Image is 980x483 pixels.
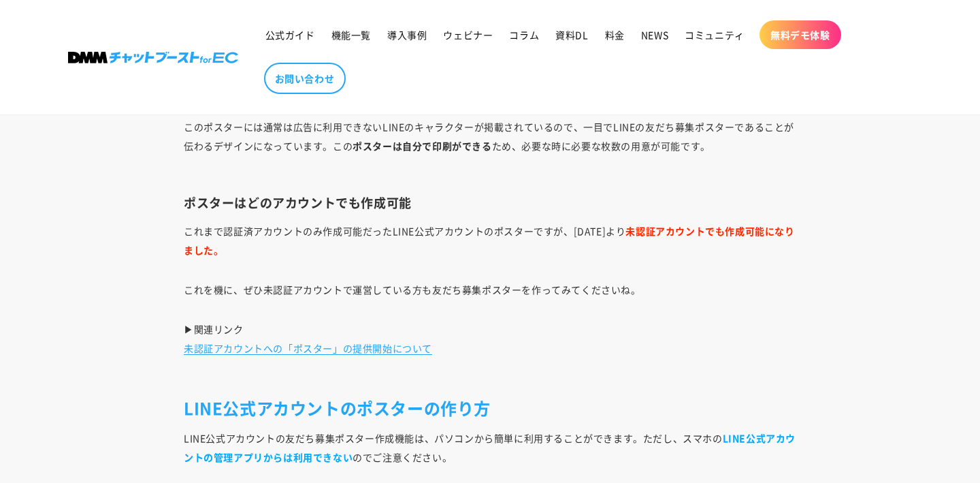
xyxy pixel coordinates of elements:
b: 未認証アカウントでも作成可能になりました。 [184,224,795,257]
span: ウェビナー [443,29,493,41]
span: コラム [509,29,539,41]
h2: LINE公式アカウントのポスターの作り方 [184,397,796,418]
p: LINE公式アカウントの友だち募集ポスター作成機能は、パソコンから簡単に利用することができます。ただし、スマホの のでご注意ください。 [184,429,796,467]
b: ポスターは自分で印刷ができる [353,139,491,153]
a: 無料デモ体験 [759,20,841,49]
a: コミュニティ [676,20,753,49]
a: お問い合わせ [264,63,346,94]
p: LINE公式アカウントでは、この友だち募集ポスターを で利用することができます。 このポスターには通常は広告に利用できないLINEのキャラクターが掲載されているので、一目でLINEの友だち募集ポ... [184,98,796,174]
b: LINE公式アカウントの管理アプリからは利用できない [184,431,796,464]
a: 未認証アカウントへの「ポスター」の提供開始について [184,341,432,355]
p: これを機に、ぜひ未認証アカウントで運営している方も友だち募集ポスターを作ってみてくださいね。 [184,280,796,299]
span: 無料デモ体験 [770,29,830,41]
a: 導入事例 [379,20,435,49]
p: これまで認証済アカウントのみ作成可能だったLINE公式アカウントのポスターですが、[DATE]より [184,221,796,260]
img: 株式会社DMM Boost [68,52,238,63]
a: ウェビナー [435,20,501,49]
span: NEWS [641,29,668,41]
h3: ポスターはどのアカウントでも作成可能 [184,195,796,211]
span: 機能一覧 [331,29,371,41]
span: 料金 [605,29,625,41]
p: ▶関連リンク [184,320,796,377]
a: 公式ガイド [257,20,323,49]
span: 公式ガイド [265,29,315,41]
span: コミュニティ [685,29,745,41]
a: NEWS [633,20,676,49]
a: コラム [501,20,547,49]
span: 導入事例 [387,29,427,41]
a: 料金 [597,20,633,49]
a: 機能一覧 [323,20,379,49]
span: お問い合わせ [275,72,335,84]
span: 資料DL [555,29,588,41]
a: 資料DL [547,20,596,49]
